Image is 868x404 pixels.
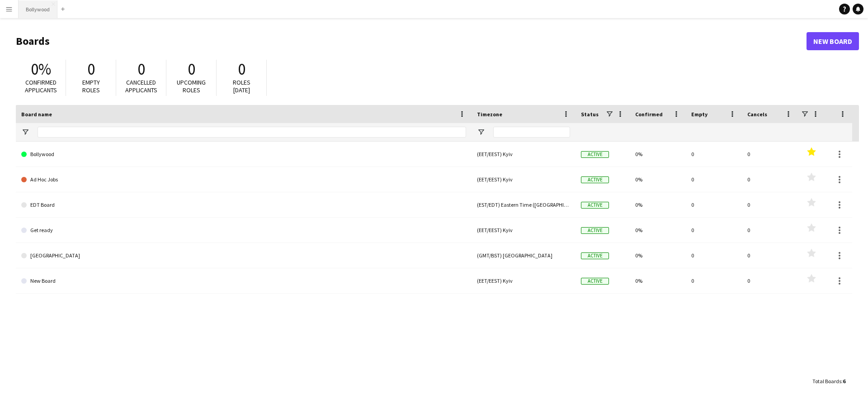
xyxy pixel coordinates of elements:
[82,78,100,94] span: Empty roles
[472,167,576,192] div: (EET/EEST) Kyiv
[21,167,466,192] a: Ad Hoc Jobs
[21,218,466,243] a: Get ready
[742,268,798,293] div: 0
[21,111,52,118] span: Board name
[38,127,466,138] input: Board name Filter Input
[177,78,206,94] span: Upcoming roles
[21,192,466,218] a: EDT Board
[472,192,576,217] div: (EST/EDT) Eastern Time ([GEOGRAPHIC_DATA] & [GEOGRAPHIC_DATA])
[742,167,798,192] div: 0
[581,202,609,209] span: Active
[21,142,466,167] a: Bollywood
[812,372,845,390] div: :
[581,151,609,158] span: Active
[31,59,51,79] span: 0%
[25,78,57,94] span: Confirmed applicants
[581,278,609,285] span: Active
[472,142,576,166] div: (EET/EEST) Kyiv
[686,167,742,192] div: 0
[630,268,686,293] div: 0%
[87,59,95,79] span: 0
[686,243,742,268] div: 0
[21,268,466,294] a: New Board
[686,142,742,166] div: 0
[125,78,157,94] span: Cancelled applicants
[16,34,807,48] h1: Boards
[686,192,742,217] div: 0
[635,111,663,118] span: Confirmed
[581,252,609,259] span: Active
[630,167,686,192] div: 0%
[742,142,798,166] div: 0
[472,243,576,268] div: (GMT/BST) [GEOGRAPHIC_DATA]
[137,59,145,79] span: 0
[581,227,609,234] span: Active
[477,111,502,118] span: Timezone
[19,0,57,18] button: Bollywood
[21,128,29,136] button: Open Filter Menu
[581,111,599,118] span: Status
[493,127,570,138] input: Timezone Filter Input
[233,78,250,94] span: Roles [DATE]
[472,218,576,242] div: (EET/EEST) Kyiv
[742,192,798,217] div: 0
[477,128,485,136] button: Open Filter Menu
[630,142,686,166] div: 0%
[238,59,245,79] span: 0
[812,378,841,385] span: Total Boards
[686,218,742,242] div: 0
[691,111,708,118] span: Empty
[742,218,798,242] div: 0
[807,32,859,50] a: New Board
[747,111,767,118] span: Cancels
[581,176,609,183] span: Active
[630,218,686,242] div: 0%
[188,59,195,79] span: 0
[630,243,686,268] div: 0%
[843,378,845,385] span: 6
[742,243,798,268] div: 0
[21,243,466,268] a: [GEOGRAPHIC_DATA]
[630,192,686,217] div: 0%
[686,268,742,293] div: 0
[472,268,576,293] div: (EET/EEST) Kyiv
